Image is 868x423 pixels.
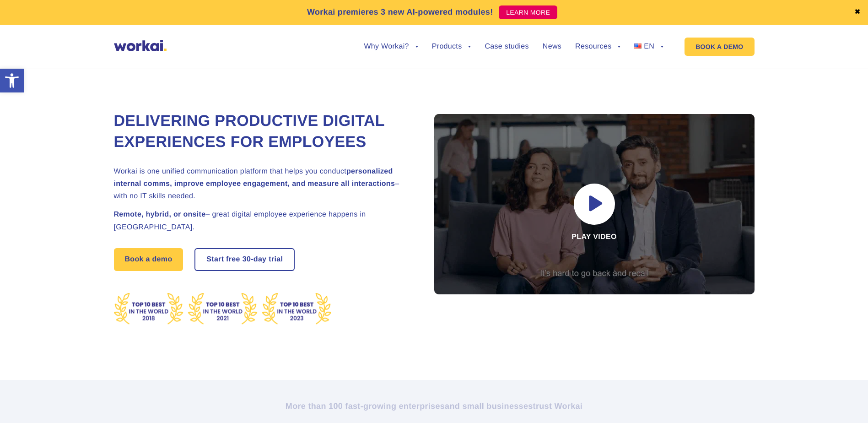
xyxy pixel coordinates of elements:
[364,43,418,50] a: Why Workai?
[114,211,206,218] strong: Remote, hybrid, or onsite
[432,43,471,50] a: Products
[114,165,411,203] h2: Workai is one unified communication platform that helps you conduct – with no IT skills needed.
[485,43,528,50] a: Case studies
[644,43,654,50] span: EN
[195,249,294,270] a: Start free30-daytrial
[114,111,411,153] h1: Delivering Productive Digital Experiences for Employees
[499,5,557,19] a: LEARN MORE
[434,114,755,294] div: Play video
[685,38,754,56] a: BOOK A DEMO
[445,401,533,411] i: and small businesses
[114,248,183,271] a: Book a demo
[243,256,267,263] i: 30-day
[854,9,861,16] a: ✖
[307,6,493,18] p: Workai premieres 3 new AI-powered modules!
[180,401,688,412] h2: More than 100 fast-growing enterprises trust Workai
[575,43,620,50] a: Resources
[543,43,561,50] a: News
[114,208,411,233] h2: – great digital employee experience happens in [GEOGRAPHIC_DATA].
